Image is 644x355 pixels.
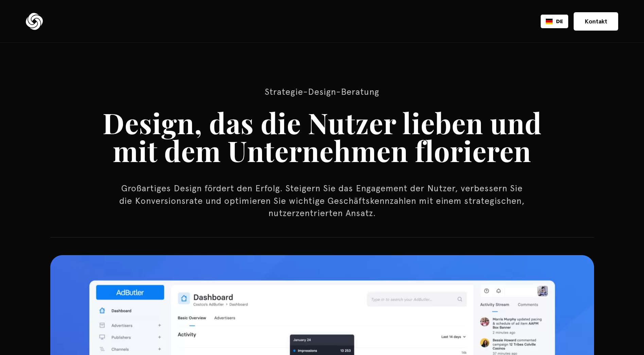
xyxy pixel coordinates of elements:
div: Language Switcher [541,15,568,28]
p: Großartiges Design fördert den Erfolg. Steigern Sie das Engagement der Nutzer, verbessern Sie die... [118,182,526,219]
h1: Design, das die Nutzer lieben und mit dem Unternehmen florieren [84,109,560,164]
div: Language selected: Deutsch [541,15,568,28]
a: Kontakt [574,12,618,31]
a: DE [546,18,563,25]
p: Strategie-Design-Beratung [118,86,526,98]
img: Deutsch flag [546,19,553,24]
